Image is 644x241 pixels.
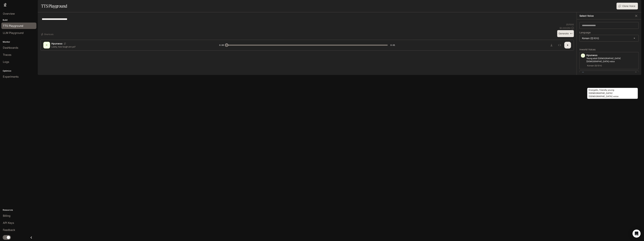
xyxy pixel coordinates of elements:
div: Open Intercom Messenger [633,230,641,238]
span: 0:00 [219,43,224,47]
div: H [44,42,49,48]
button: Download audio [548,42,555,49]
h1: TTS Playground [41,3,67,9]
span: 0:01 [390,43,395,47]
div: Korean (한국어) [580,35,639,41]
p: ⌘⏎ [570,33,573,35]
button: Copy Voice ID [63,43,67,45]
p: Minji [586,72,637,75]
span: Korean (한국어) [586,64,603,68]
p: Lastly, how tough are ya? [51,45,211,48]
button: Clone Voice [617,3,638,9]
p: Hyunwoo [51,42,63,45]
button: Inspect [556,42,563,49]
p: 25 / 1000 [566,23,574,26]
p: Inworld Voices [579,48,639,51]
button: Copy Voice ID [634,72,637,75]
div: Energetic, friendly young [DEMOGRAPHIC_DATA] [DEMOGRAPHIC_DATA] voice [587,88,638,99]
button: Shortcuts [40,32,55,37]
p: Young adult Korean male voice [586,57,637,63]
p: Hyunwoo [586,54,637,57]
button: Generate⌘⏎ [557,30,574,37]
p: Language [579,31,591,34]
p: $ 0.000250 [560,27,571,29]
